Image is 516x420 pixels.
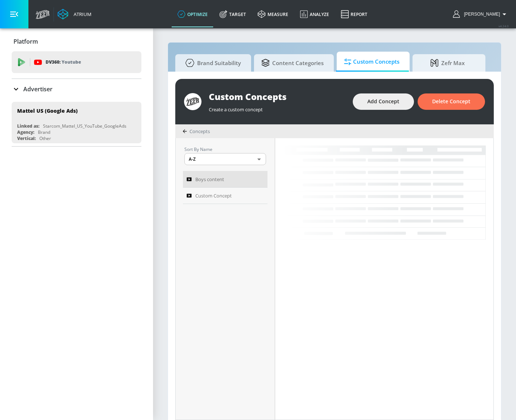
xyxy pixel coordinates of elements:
span: v 4.24.0 [499,24,509,28]
a: measure [252,1,294,27]
button: Add Concept [353,93,414,110]
p: Platform [13,37,38,45]
span: Custom Concepts [344,53,399,71]
button: [PERSON_NAME] [453,10,509,19]
div: A-Z [184,153,266,165]
span: Brand Suitability [183,54,241,72]
span: Custom Concept [195,191,232,200]
a: Target [214,1,252,27]
div: Agency: [17,129,34,135]
div: Atrium [71,11,91,17]
div: Mattel US (Google Ads) [17,107,78,114]
a: Report [335,1,373,27]
a: Analyze [294,1,335,27]
div: Create a custom concept [209,103,345,113]
p: Youtube [62,58,81,66]
div: Mattel US (Google Ads)Linked as:Starcom_Mattel_US_YouTube_GoogleAdsAgency:BrandVertical:Other [12,102,141,143]
div: Linked as: [17,123,39,129]
p: DV360: [46,58,81,66]
div: Brand [38,129,50,135]
div: DV360: Youtube [12,51,141,73]
div: Other [39,135,51,141]
a: Custom Concept [183,188,267,204]
span: Boys content [195,175,224,184]
span: Zefr Max [420,54,475,72]
div: Concepts [183,128,210,135]
span: Concepts [189,128,210,135]
div: Custom Concepts [209,91,345,103]
a: Atrium [58,9,91,20]
div: Starcom_Mattel_US_YouTube_GoogleAds [43,123,126,129]
div: Platform [12,31,141,52]
a: optimize [172,1,214,27]
div: Advertiser [12,79,141,99]
div: Vertical: [17,135,36,141]
span: login as: justin.nim@zefr.com [461,12,500,17]
a: Boys content [183,171,267,188]
span: Add Concept [367,97,399,106]
span: Content Categories [261,54,324,72]
p: Sort By Name [184,145,266,153]
p: Advertiser [23,85,52,93]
